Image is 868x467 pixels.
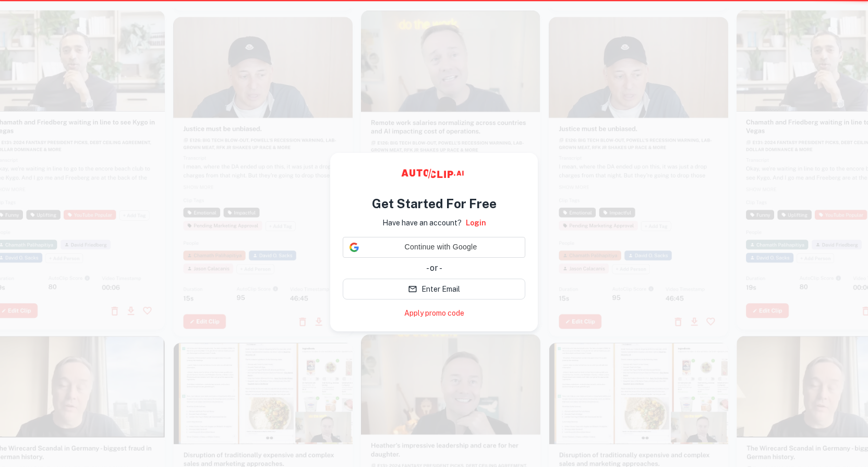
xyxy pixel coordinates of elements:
[404,308,464,319] a: Apply promo code
[343,237,525,258] div: Continue with Google
[343,279,525,300] button: Enter Email
[382,217,462,229] p: Have have an account?
[372,194,497,213] h4: Get Started For Free
[343,262,525,274] div: - or -
[363,242,519,253] span: Continue with Google
[466,217,486,229] a: Login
